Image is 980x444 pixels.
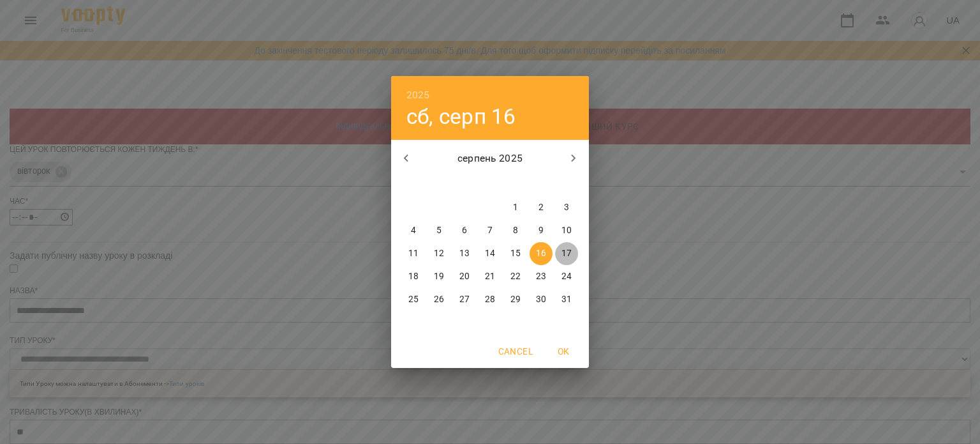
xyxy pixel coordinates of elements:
p: 21 [485,270,495,283]
p: 24 [561,270,572,283]
span: чт [479,177,501,190]
button: 14 [479,242,501,265]
p: 1 [513,201,518,214]
button: 8 [504,219,527,242]
button: 3 [555,196,578,219]
button: 22 [504,265,527,288]
p: 25 [408,293,419,306]
button: 9 [530,219,553,242]
p: 31 [561,293,572,306]
p: 3 [564,201,569,214]
button: 7 [479,219,501,242]
p: серпень 2025 [422,151,559,166]
p: 28 [485,293,495,306]
p: 20 [459,270,470,283]
button: 27 [453,288,476,311]
button: 4 [402,219,425,242]
p: 26 [434,293,444,306]
button: сб, серп 16 [406,103,516,130]
button: 11 [402,242,425,265]
button: 13 [453,242,476,265]
p: 7 [487,224,493,237]
button: 18 [402,265,425,288]
button: 28 [479,288,501,311]
span: ср [453,177,476,190]
button: 29 [504,288,527,311]
span: пт [504,177,527,190]
p: 9 [538,224,544,237]
span: вт [427,177,450,190]
button: 19 [427,265,450,288]
button: 20 [453,265,476,288]
button: 24 [555,265,578,288]
p: 4 [411,224,416,237]
button: 26 [427,288,450,311]
button: 17 [555,242,578,265]
p: 17 [561,247,572,260]
p: 12 [434,247,444,260]
button: 21 [479,265,501,288]
button: 23 [530,265,553,288]
p: 29 [510,293,521,306]
p: 8 [513,224,518,237]
p: 10 [561,224,572,237]
p: 27 [459,293,470,306]
p: 13 [459,247,470,260]
button: 2025 [406,86,430,104]
span: Cancel [498,344,533,359]
p: 14 [485,247,495,260]
button: 1 [504,196,527,219]
button: 5 [427,219,450,242]
span: OK [548,344,579,359]
button: OK [543,340,584,363]
p: 19 [434,270,444,283]
p: 6 [462,224,467,237]
p: 15 [510,247,521,260]
button: 15 [504,242,527,265]
p: 23 [536,270,546,283]
p: 16 [536,247,546,260]
p: 22 [510,270,521,283]
span: пн [402,177,425,190]
p: 18 [408,270,419,283]
button: 25 [402,288,425,311]
span: нд [555,177,578,190]
button: 2 [530,196,553,219]
span: сб [530,177,553,190]
p: 11 [408,247,419,260]
button: 16 [530,242,553,265]
button: 30 [530,288,553,311]
button: 6 [453,219,476,242]
p: 2 [538,201,544,214]
button: 10 [555,219,578,242]
button: 31 [555,288,578,311]
p: 30 [536,293,546,306]
button: 12 [427,242,450,265]
button: Cancel [493,340,538,363]
p: 5 [436,224,442,237]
